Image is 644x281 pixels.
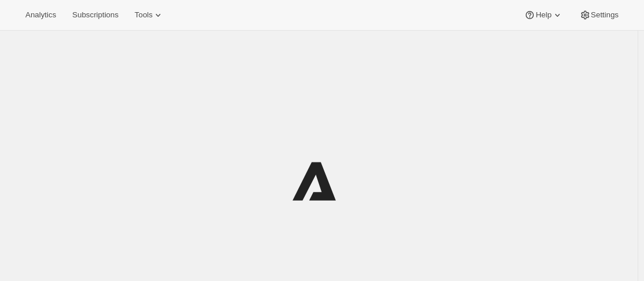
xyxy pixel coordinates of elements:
[18,7,63,23] button: Analytics
[572,7,626,23] button: Settings
[128,7,171,23] button: Tools
[536,10,551,20] span: Help
[25,10,56,20] span: Analytics
[591,10,619,20] span: Settings
[134,10,152,20] span: Tools
[72,10,118,20] span: Subscriptions
[517,7,570,23] button: Help
[65,7,125,23] button: Subscriptions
